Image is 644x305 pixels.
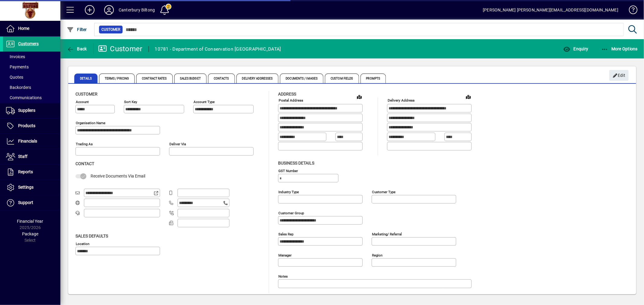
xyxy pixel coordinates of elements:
[280,74,323,83] span: Documents / Images
[76,100,89,104] mat-label: Account
[3,62,60,72] a: Payments
[65,24,88,35] button: Filter
[278,190,299,194] mat-label: Industry type
[278,161,314,165] span: Business details
[601,46,638,51] span: More Options
[354,92,364,102] a: View on map
[372,232,402,236] mat-label: Marketing/ Referral
[155,44,281,54] div: 10781 - Department of Conservation [GEOGRAPHIC_DATA]
[3,93,60,103] a: Communications
[67,46,87,51] span: Back
[3,134,60,149] a: Financials
[236,74,279,83] span: Delivery Addresses
[325,74,359,83] span: Custom Fields
[483,5,618,15] div: [PERSON_NAME] [PERSON_NAME][EMAIL_ADDRESS][DOMAIN_NAME]
[194,100,215,104] mat-label: Account Type
[174,74,207,83] span: Sales Budget
[3,72,60,82] a: Quotes
[600,43,639,54] button: More Options
[3,52,60,62] a: Invoices
[91,174,145,178] span: Receive Documents Via Email
[101,27,120,33] span: Customer
[18,154,27,159] span: Staff
[65,43,88,54] button: Back
[3,103,60,118] a: Suppliers
[372,190,396,194] mat-label: Customer type
[3,118,60,134] a: Products
[563,46,588,51] span: Enquiry
[18,41,39,46] span: Customers
[3,149,60,164] a: Staff
[18,108,35,113] span: Suppliers
[124,100,137,104] mat-label: Sort key
[67,27,87,32] span: Filter
[18,123,35,128] span: Products
[169,142,186,146] mat-label: Deliver via
[99,74,135,83] span: Terms / Pricing
[463,92,473,102] a: View on map
[3,180,60,195] a: Settings
[609,70,629,81] button: Edit
[3,82,60,93] a: Backorders
[6,85,31,90] span: Backorders
[18,139,37,143] span: Financials
[6,54,25,59] span: Invoices
[22,231,38,236] span: Package
[80,5,99,15] button: Add
[76,121,105,125] mat-label: Organisation name
[99,5,119,15] button: Profile
[278,211,304,215] mat-label: Customer group
[98,44,143,54] div: Customer
[18,185,34,190] span: Settings
[75,92,98,96] span: Customer
[624,1,636,21] a: Knowledge Base
[613,71,626,80] span: Edit
[360,74,386,83] span: Prompts
[278,92,296,96] span: Address
[6,95,42,100] span: Communications
[119,5,155,15] div: Canterbury Biltong
[372,253,383,257] mat-label: Region
[6,75,23,80] span: Quotes
[18,169,33,174] span: Reports
[18,26,29,31] span: Home
[6,64,29,69] span: Payments
[76,142,93,146] mat-label: Trading as
[75,161,94,166] span: Contact
[18,200,33,205] span: Support
[278,253,292,257] mat-label: Manager
[278,232,293,236] mat-label: Sales rep
[3,165,60,180] a: Reports
[60,43,94,54] app-page-header-button: Back
[136,74,172,83] span: Contract Rates
[3,21,60,36] a: Home
[208,74,235,83] span: Contacts
[562,43,590,54] button: Enquiry
[17,219,43,224] span: Financial Year
[74,74,98,83] span: Details
[76,241,89,246] mat-label: Location
[75,234,108,238] span: Sales defaults
[278,274,288,278] mat-label: Notes
[3,195,60,210] a: Support
[278,168,298,173] mat-label: GST Number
